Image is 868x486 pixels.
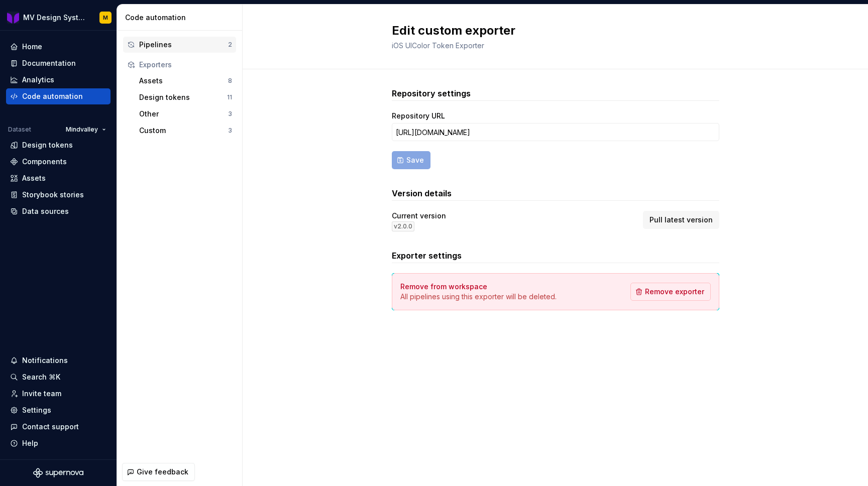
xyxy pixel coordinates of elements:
[6,203,111,219] a: Data sources
[400,282,487,292] h4: Remove from workspace
[22,206,69,216] div: Data sources
[2,7,115,28] button: MV Design System MobileM
[122,463,195,481] button: Give feedback
[649,215,713,225] span: Pull latest version
[392,41,484,50] span: iOS UIColor Token Exporter
[645,287,704,297] span: Remove exporter
[392,87,719,99] h3: Repository settings
[139,76,228,86] div: Assets
[139,40,228,50] div: Pipelines
[33,468,83,478] svg: Supernova Logo
[400,292,557,302] p: All pipelines using this exporter will be deleted.
[6,352,111,369] button: Notifications
[135,89,236,105] button: Design tokens11
[6,187,111,203] a: Storybook stories
[23,13,87,23] div: MV Design System Mobile
[6,386,111,402] a: Invite team
[392,23,707,39] h2: Edit custom exporter
[22,91,83,101] div: Code automation
[22,405,51,415] div: Settings
[139,60,232,70] div: Exporters
[6,55,111,71] a: Documentation
[135,123,236,139] button: Custom3
[630,283,711,301] button: Remove exporter
[228,77,232,85] div: 8
[22,355,68,366] div: Notifications
[22,75,54,85] div: Analytics
[135,106,236,122] button: Other3
[135,73,236,89] button: Assets8
[103,14,108,22] div: M
[22,389,61,399] div: Invite team
[6,39,111,55] a: Home
[6,435,111,451] button: Help
[22,140,73,150] div: Design tokens
[61,123,111,137] button: Mindvalley
[139,126,228,136] div: Custom
[392,211,446,221] div: Current version
[6,170,111,186] a: Assets
[8,126,31,134] div: Dataset
[22,173,46,183] div: Assets
[22,157,67,167] div: Components
[22,438,38,448] div: Help
[643,211,719,229] button: Pull latest version
[392,221,414,231] div: v 2.0.0
[22,42,42,52] div: Home
[22,372,60,382] div: Search ⌘K
[6,419,111,435] button: Contact support
[392,187,719,199] h3: Version details
[125,13,238,23] div: Code automation
[22,58,76,68] div: Documentation
[7,12,19,24] img: b3ac2a31-7ea9-4fd1-9cb6-08b90a735998.png
[6,72,111,88] a: Analytics
[6,402,111,418] a: Settings
[392,250,719,262] h3: Exporter settings
[6,137,111,153] a: Design tokens
[6,369,111,385] button: Search ⌘K
[392,111,445,121] label: Repository URL
[6,88,111,104] a: Code automation
[139,109,228,119] div: Other
[228,127,232,135] div: 3
[227,93,232,101] div: 11
[139,92,227,102] div: Design tokens
[22,422,79,432] div: Contact support
[123,37,236,53] button: Pipelines2
[228,41,232,49] div: 2
[66,126,98,134] span: Mindvalley
[228,110,232,118] div: 3
[22,190,84,200] div: Storybook stories
[6,154,111,170] a: Components
[137,467,188,477] span: Give feedback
